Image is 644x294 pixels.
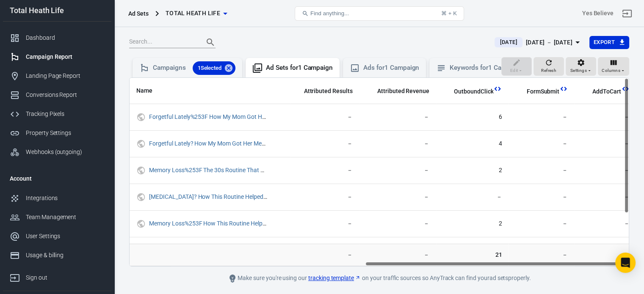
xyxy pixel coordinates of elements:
a: Sign out [617,3,637,24]
div: ⌘ + K [441,10,457,16]
span: Total Heath Life [166,8,220,19]
div: [DATE] － [DATE] [526,37,572,48]
a: Dashboard [3,28,111,47]
a: User Settings [3,227,111,246]
div: Ads for 1 Campaign [363,63,419,72]
a: Sign out [3,265,111,287]
span: Refresh [541,67,556,74]
div: Keywords for 1 Campaign [450,63,523,72]
div: Sign out [26,273,105,282]
span: Settings [570,67,587,74]
a: Property Settings [3,124,111,143]
a: Landing Page Report [3,66,111,85]
div: Conversions Report [26,91,105,99]
div: User Settings [26,232,105,241]
a: Conversions Report [3,85,111,104]
div: Integrations [26,194,105,203]
div: Usage & billing [26,251,105,260]
span: [DATE] [496,38,520,47]
div: 1Selected [193,61,236,75]
a: Team Management [3,208,111,227]
div: Ad Sets [128,9,149,18]
div: Make sure you're using our on your traffic sources so AnyTrack can find your ad sets properly. [189,273,570,283]
span: Find anything... [310,10,349,16]
button: Total Heath Life [162,5,230,21]
div: Campaign Report [26,52,105,61]
li: Account [3,168,111,189]
div: Landing Page Report [26,71,105,80]
div: Tracking Pixels [26,110,105,118]
button: Find anything...⌘ + K [295,6,464,21]
div: Webhooks (outgoing) [26,148,105,157]
div: Campaigns [153,61,235,75]
span: 1 Selected [193,64,227,72]
div: Open Intercom Messenger [615,253,636,273]
button: Columns [598,57,629,76]
div: Team Management [26,213,105,222]
a: tracking template [308,274,361,283]
a: Integrations [3,189,111,208]
button: Refresh [533,57,564,76]
div: Ad Sets for 1 Campaign [266,63,333,72]
a: Tracking Pixels [3,104,111,124]
div: Total Heath Life [3,7,111,14]
input: Search... [129,37,197,48]
span: Columns [602,67,620,74]
a: Usage & billing [3,246,111,265]
a: Campaign Report [3,47,111,66]
button: Export [589,36,629,49]
div: Account id: NVAEYFid [582,9,614,18]
button: Search [200,32,221,52]
div: Dashboard [26,33,105,42]
a: Webhooks (outgoing) [3,143,111,162]
div: Property Settings [26,129,105,137]
button: Settings [566,57,596,76]
button: [DATE][DATE] － [DATE] [488,36,589,49]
